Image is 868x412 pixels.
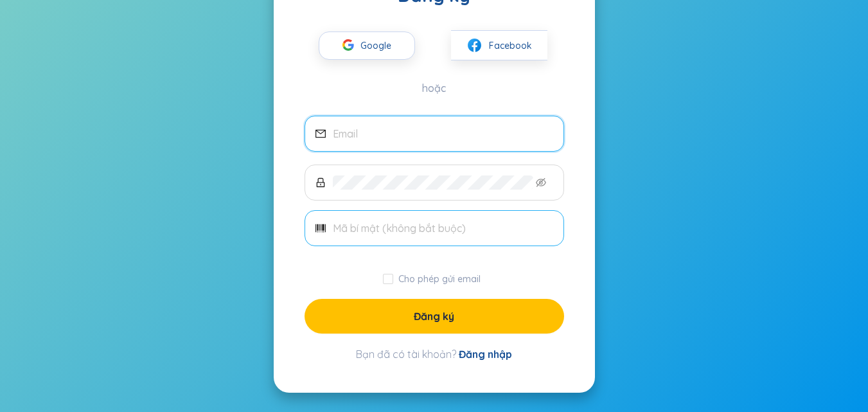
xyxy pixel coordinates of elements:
[333,127,553,141] input: Email
[414,309,454,323] span: Đăng ký
[489,39,532,53] span: Facebook
[315,223,326,233] span: barcode
[360,32,398,59] span: Google
[466,37,483,53] img: facebook
[451,30,547,60] button: facebookFacebook
[459,348,512,361] a: Đăng nhập
[305,346,564,362] div: Bạn đã có tài khoản?
[305,81,564,95] div: hoặc
[536,177,546,188] span: eye-invisible
[315,129,326,139] span: mail
[319,31,415,60] button: Google
[393,273,486,285] span: Cho phép gửi email
[305,299,564,334] button: Đăng ký
[315,177,326,188] span: lock
[333,221,553,235] input: Mã bí mật (không bắt buộc)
